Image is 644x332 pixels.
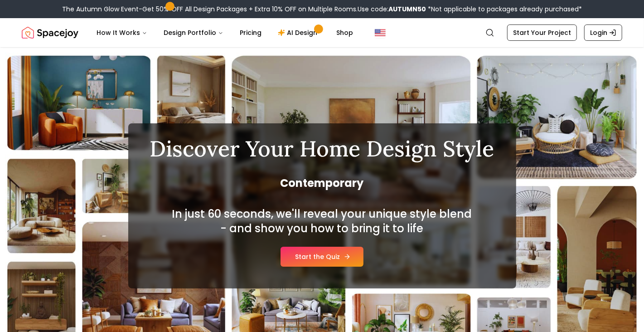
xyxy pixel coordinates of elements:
nav: Main [89,24,360,42]
h1: Discover Your Home Design Style [150,138,494,160]
a: Pricing [232,24,269,42]
nav: Global [22,18,622,47]
button: How It Works [89,24,155,42]
b: AUTUMN50 [388,5,426,14]
div: The Autumn Glow Event-Get 50% OFF All Design Packages + Extra 10% OFF on Multiple Rooms. [62,5,582,14]
img: Spacejoy Logo [22,24,78,42]
a: Spacejoy [22,24,78,42]
a: AI Design [271,24,327,42]
button: Design Portfolio [156,24,231,42]
span: *Not applicable to packages already purchased* [426,5,582,14]
a: Login [584,24,622,41]
img: United States [375,27,386,38]
a: Start the Quiz [281,247,363,267]
a: Shop [329,24,360,42]
h2: In just 60 seconds, we'll reveal your unique style blend - and show you how to bring it to life [170,207,475,236]
span: Use code: [358,5,426,14]
a: Start Your Project [507,24,577,41]
span: Contemporary [150,176,494,190]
